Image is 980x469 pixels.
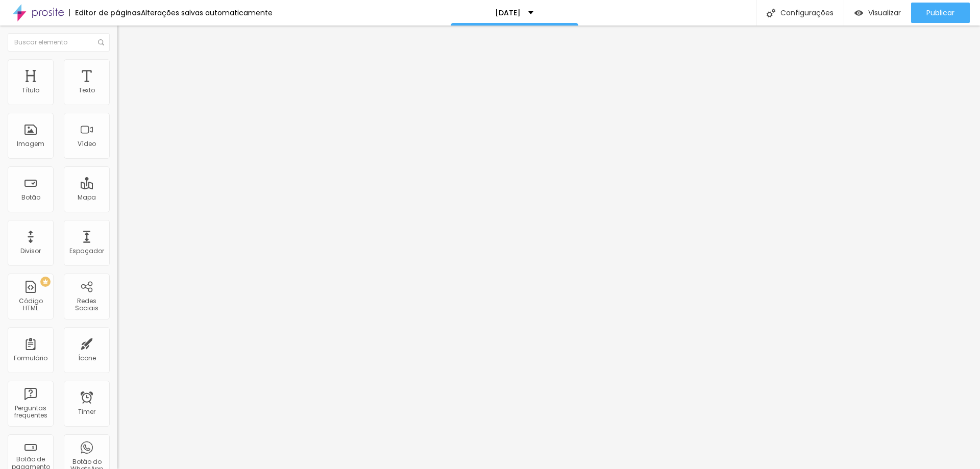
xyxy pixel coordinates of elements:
[117,26,980,469] iframe: Editor
[78,140,96,147] div: Vídeo
[78,355,96,362] div: Ícone
[98,39,104,45] img: Icone
[926,9,954,17] span: Publicar
[21,194,40,201] div: Botão
[854,9,863,17] img: view-1.svg
[17,140,44,147] div: Imagem
[767,9,775,17] img: Icone
[78,194,96,201] div: Mapa
[10,298,51,312] div: Código HTML
[66,298,107,312] div: Redes Sociais
[20,248,41,255] div: Divisor
[14,355,47,362] div: Formulário
[22,87,39,94] div: Título
[868,9,901,17] span: Visualizar
[69,9,141,16] div: Editor de páginas
[844,3,911,23] button: Visualizar
[78,408,95,415] div: Timer
[10,405,51,419] div: Perguntas frequentes
[495,9,521,16] p: [DATE]
[911,3,970,23] button: Publicar
[8,33,110,52] input: Buscar elemento
[141,9,273,16] div: Alterações salvas automaticamente
[79,87,95,94] div: Texto
[69,248,104,255] div: Espaçador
